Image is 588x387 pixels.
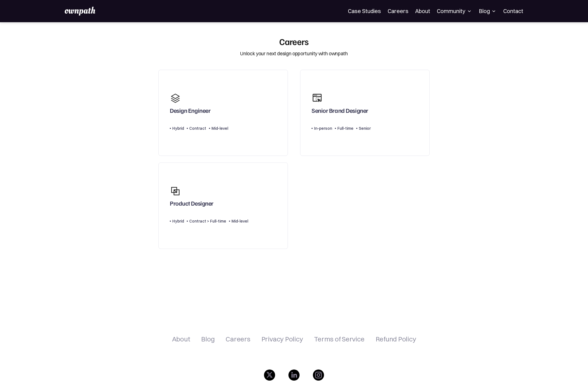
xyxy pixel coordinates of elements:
[226,336,250,342] a: Careers
[189,218,226,224] div: Contract > Full-time
[279,36,309,47] div: Careers
[240,50,348,57] div: Unlock your next design opportunity with ownpath
[312,107,368,117] div: Senior Brand Designer
[388,8,408,14] a: Careers
[503,8,523,14] a: Contact
[300,70,430,156] a: Senior Brand DesignerIn-personFull-timeSenior
[261,336,303,342] a: Privacy Policy
[479,8,497,14] div: Blog
[211,125,228,132] div: Mid-level
[189,125,206,132] div: Contract
[201,336,215,342] a: Blog
[415,8,430,14] a: About
[170,199,213,209] div: Product Designer
[314,125,332,132] div: In-person
[170,107,210,117] div: Design Engineer
[376,336,416,342] a: Refund Policy
[172,218,184,224] div: Hybrid
[437,8,472,14] div: Community
[172,125,184,132] div: Hybrid
[172,336,190,342] a: About
[158,70,288,156] a: Design EngineerHybridContractMid-level
[337,125,353,132] div: Full-time
[158,163,288,249] a: Product DesignerHybridContract > Full-timeMid-level
[314,336,364,342] a: Terms of Service
[359,125,371,132] div: Senior
[348,8,381,14] a: Case Studies
[231,218,248,224] div: Mid-level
